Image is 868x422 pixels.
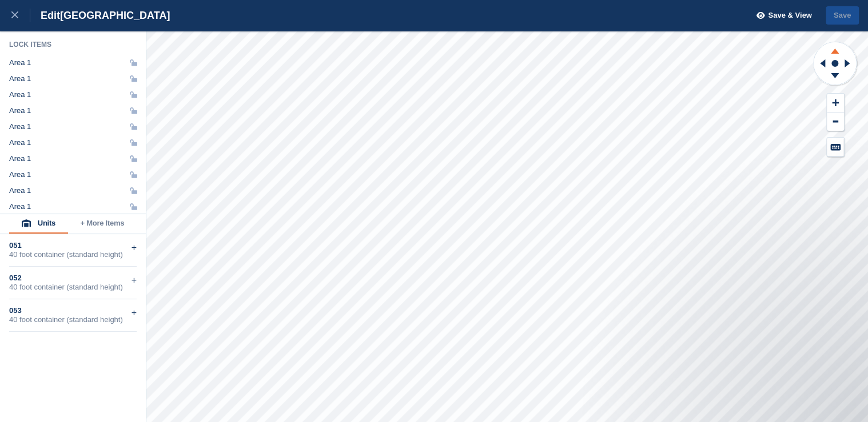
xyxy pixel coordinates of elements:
[9,90,31,99] div: Area 1
[9,306,137,315] div: 053
[9,122,31,131] div: Area 1
[9,40,137,49] div: Lock Items
[9,202,31,211] div: Area 1
[9,214,68,234] button: Units
[9,315,137,324] div: 40 foot container (standard height)
[9,74,31,83] div: Area 1
[9,106,31,115] div: Area 1
[9,186,31,195] div: Area 1
[132,274,137,287] div: +
[827,112,844,131] button: Zoom Out
[827,94,844,112] button: Zoom In
[9,58,31,67] div: Area 1
[68,214,137,234] button: + More Items
[750,6,812,25] button: Save & View
[9,138,31,147] div: Area 1
[826,6,859,25] button: Save
[9,299,137,332] div: 05340 foot container (standard height)+
[9,250,137,259] div: 40 foot container (standard height)
[132,241,137,255] div: +
[9,241,137,250] div: 051
[9,234,137,267] div: 05140 foot container (standard height)+
[9,267,137,299] div: 05240 foot container (standard height)+
[9,170,31,179] div: Area 1
[9,283,137,292] div: 40 foot container (standard height)
[9,154,31,163] div: Area 1
[9,274,137,283] div: 052
[132,306,137,320] div: +
[827,138,844,156] button: Keyboard Shortcuts
[30,9,170,22] div: Edit [GEOGRAPHIC_DATA]
[768,10,811,21] span: Save & View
